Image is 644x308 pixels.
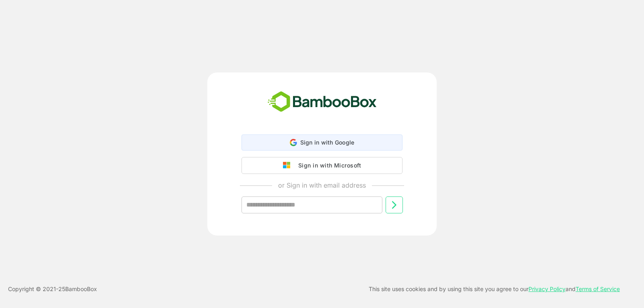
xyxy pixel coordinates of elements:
p: This site uses cookies and by using this site you agree to our and [369,284,620,294]
img: google [283,162,294,169]
button: Sign in with Microsoft [242,157,402,174]
div: Sign in with Microsoft [294,160,361,171]
a: Privacy Policy [528,285,566,292]
img: bamboobox [263,89,381,115]
span: Sign in with Google [300,139,355,146]
p: or Sign in with email address [278,180,366,190]
p: Copyright © 2021- 25 BambooBox [8,284,97,294]
div: Sign in with Google [242,134,402,151]
a: Terms of Service [576,285,620,292]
